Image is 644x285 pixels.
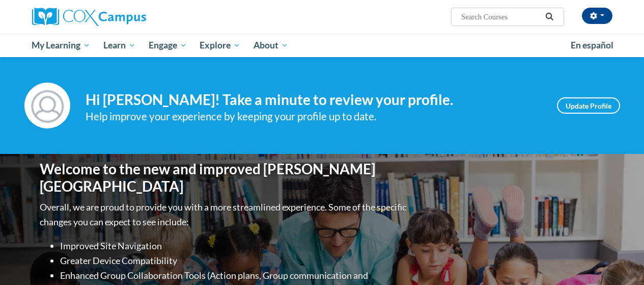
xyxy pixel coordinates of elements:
[32,8,146,26] img: Cox Campus
[60,253,409,268] li: Greater Device Compatibility
[40,200,409,229] p: Overall, we are proud to provide you with a more streamlined experience. Some of the specific cha...
[460,11,542,23] input: Search Courses
[32,39,90,51] span: My Learning
[564,35,620,56] a: En español
[86,108,542,125] div: Help improve your experience by keeping your profile up to date.
[24,83,70,128] img: Profile Image
[571,40,613,50] span: En español
[149,39,187,51] span: Engage
[97,34,142,57] a: Learn
[200,39,240,51] span: Explore
[247,34,295,57] a: About
[254,39,288,51] span: About
[542,11,557,23] button: Search
[25,34,97,57] a: My Learning
[40,161,409,195] h1: Welcome to the new and improved [PERSON_NAME][GEOGRAPHIC_DATA]
[142,34,193,57] a: Engage
[103,39,135,51] span: Learn
[32,8,215,26] a: Cox Campus
[24,34,620,57] div: Main menu
[603,244,636,277] iframe: Button to launch messaging window
[60,239,409,253] li: Improved Site Navigation
[582,8,612,24] button: Account Settings
[193,34,247,57] a: Explore
[86,91,542,109] h4: Hi [PERSON_NAME]! Take a minute to review your profile.
[557,97,620,114] a: Update Profile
